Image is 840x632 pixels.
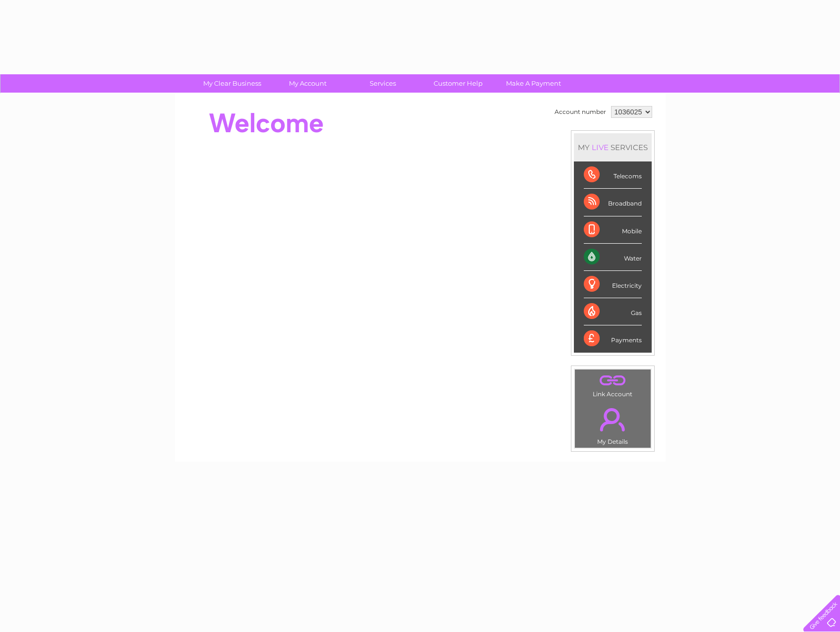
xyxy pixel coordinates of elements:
div: Electricity [584,271,642,298]
a: Customer Help [417,74,499,93]
div: MY SERVICES [574,133,652,161]
div: Broadband [584,189,642,216]
a: Make A Payment [493,74,574,93]
td: My Details [574,400,651,448]
div: LIVE [590,143,611,152]
div: Mobile [584,216,642,244]
a: . [577,372,648,389]
td: Link Account [574,369,651,400]
div: Payments [584,325,642,352]
a: My Clear Business [191,74,273,93]
div: Water [584,244,642,271]
div: Telecoms [584,161,642,189]
a: Services [342,74,424,93]
td: Account number [552,104,609,120]
div: Gas [584,298,642,325]
a: . [577,402,648,437]
a: My Account [267,74,348,93]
